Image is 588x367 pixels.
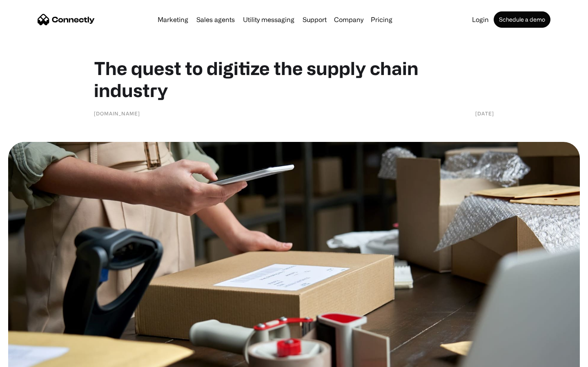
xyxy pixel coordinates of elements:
[299,16,330,23] a: Support
[154,16,192,23] a: Marketing
[16,353,49,364] ul: Language list
[8,353,49,364] aside: Language selected: English
[240,16,298,23] a: Utility messaging
[94,57,494,101] h1: The quest to digitize the supply chain industry
[334,14,363,25] div: Company
[475,109,494,117] div: [DATE]
[332,14,366,25] div: Company
[469,16,492,23] a: Login
[38,13,95,26] a: home
[367,16,396,23] a: Pricing
[94,109,140,117] div: [DOMAIN_NAME]
[193,16,238,23] a: Sales agents
[494,11,550,28] a: Schedule a demo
